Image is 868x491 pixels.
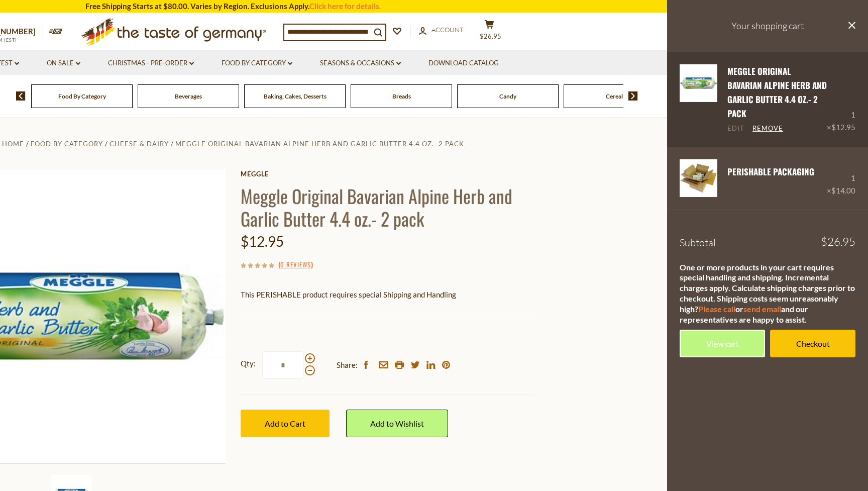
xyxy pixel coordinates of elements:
[770,330,855,357] a: Checkout
[278,259,313,269] span: ( )
[222,58,292,69] a: Food By Category
[680,236,716,249] span: Subtotal
[58,92,106,100] a: Food By Category
[680,64,717,102] img: Meggle Original Bavarian Alpine Herb and Garlic Butter
[743,304,781,314] a: send email
[47,58,80,69] a: On Sale
[752,124,783,133] a: Remove
[110,140,169,148] a: Cheese & Dairy
[175,140,464,148] a: Meggle Original Bavarian Alpine Herb and Garlic Butter 4.4 oz.- 2 pack
[241,288,534,301] p: This PERISHABLE product requires special Shipping and Handling
[2,140,24,148] a: Home
[392,92,411,100] a: Breads
[821,236,855,247] span: $26.95
[264,92,327,100] a: Baking, Cakes, Desserts
[499,92,516,100] a: Candy
[241,410,330,437] button: Add to Cart
[346,410,448,437] a: Add to Wishlist
[727,65,827,120] a: Meggle Original Bavarian Alpine Herb and Garlic Butter 4.4 oz.- 2 pack
[727,124,744,133] a: Edit
[606,92,623,100] a: Cereal
[727,165,814,178] a: PERISHABLE Packaging
[337,359,358,371] span: Share:
[480,32,501,40] span: $26.95
[831,123,855,132] span: $12.95
[680,330,765,357] a: View cart
[265,419,305,428] span: Add to Cart
[241,233,284,250] span: $12.95
[474,20,504,45] button: $26.95
[419,25,464,36] a: Account
[262,351,303,379] input: Qty:
[241,357,256,370] strong: Qty:
[680,64,717,134] a: Meggle Original Bavarian Alpine Herb and Garlic Butter
[108,58,194,69] a: Christmas - PRE-ORDER
[241,184,534,230] h1: Meggle Original Bavarian Alpine Herb and Garlic Butter 4.4 oz.- 2 pack
[628,91,638,101] img: next arrow
[16,91,26,101] img: previous arrow
[680,262,855,325] div: One or more products in your cart requires special handling and shipping. Incremental charges app...
[280,259,311,270] a: 0 Reviews
[175,92,202,100] a: Beverages
[31,140,103,148] a: Food By Category
[831,186,855,195] span: $14.00
[309,2,381,11] a: Click here for details.
[431,26,464,34] span: Account
[827,64,855,134] div: 1 ×
[698,304,735,314] a: Please call
[680,159,717,197] img: PERISHABLE Packaging
[241,170,534,178] a: Meggle
[827,159,855,197] div: 1 ×
[320,58,401,69] a: Seasons & Occasions
[428,58,499,69] a: Download Catalog
[250,309,534,321] li: We will ship this product in heat-protective packaging and ice.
